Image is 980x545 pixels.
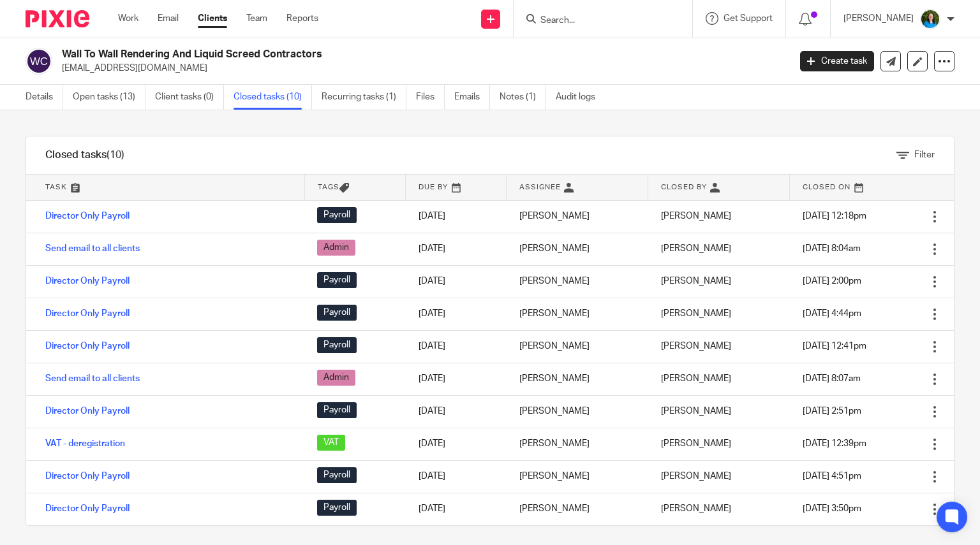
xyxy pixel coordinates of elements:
td: [DATE] [406,460,507,493]
a: Notes (1) [500,85,546,110]
td: [DATE] [406,233,507,265]
span: Admin [317,240,355,256]
span: [DATE] 12:18pm [803,212,866,221]
a: Send email to all clients [45,374,140,383]
span: [DATE] 8:07am [803,374,861,383]
td: [PERSON_NAME] [507,428,648,460]
span: Payroll [317,207,357,223]
span: Get Support [724,14,773,23]
a: Email [158,12,179,25]
th: Tags [304,175,405,200]
img: Pixie [26,10,89,27]
span: Payroll [317,337,357,353]
span: [DATE] 3:50pm [803,504,861,513]
td: [DATE] [406,298,507,330]
td: [DATE] [406,265,507,298]
td: [PERSON_NAME] [507,200,648,233]
a: Open tasks (13) [73,85,145,110]
h1: Closed tasks [45,149,124,162]
a: Audit logs [556,85,605,110]
span: [PERSON_NAME] [661,244,731,253]
a: Director Only Payroll [45,504,130,513]
a: Clients [198,12,227,25]
a: Work [118,12,138,25]
span: [PERSON_NAME] [661,472,731,481]
td: [PERSON_NAME] [507,460,648,493]
td: [DATE] [406,395,507,428]
span: [PERSON_NAME] [661,504,731,513]
a: Client tasks (0) [155,85,224,110]
span: Admin [317,370,355,386]
td: [PERSON_NAME] [507,395,648,428]
img: svg%3E [26,48,52,75]
a: Reports [286,12,318,25]
a: Director Only Payroll [45,277,130,286]
td: [PERSON_NAME] [507,363,648,395]
a: Director Only Payroll [45,407,130,416]
td: [DATE] [406,493,507,525]
td: [DATE] [406,200,507,233]
span: Payroll [317,305,357,321]
span: Payroll [317,467,357,483]
input: Search [539,15,654,27]
span: Filter [914,150,935,159]
p: [PERSON_NAME] [843,12,914,25]
span: [DATE] 4:44pm [803,309,861,318]
span: Payroll [317,402,357,418]
td: [PERSON_NAME] [507,265,648,298]
span: [PERSON_NAME] [661,374,731,383]
td: [PERSON_NAME] [507,330,648,363]
a: Recurring tasks (1) [322,85,406,110]
a: Closed tasks (10) [234,85,312,110]
span: [DATE] 2:51pm [803,407,861,416]
td: [PERSON_NAME] [507,233,648,265]
td: [DATE] [406,363,507,395]
td: [DATE] [406,428,507,460]
span: [DATE] 4:51pm [803,472,861,481]
span: [DATE] 2:00pm [803,277,861,286]
img: Z91wLL_E.jpeg [920,9,940,29]
a: Director Only Payroll [45,309,130,318]
p: [EMAIL_ADDRESS][DOMAIN_NAME] [62,62,781,75]
span: [PERSON_NAME] [661,277,731,286]
td: [DATE] [406,330,507,363]
span: Payroll [317,272,357,288]
a: Files [416,85,445,110]
span: [PERSON_NAME] [661,309,731,318]
a: Create task [800,51,874,71]
a: Team [246,12,267,25]
span: (10) [107,150,124,160]
a: Director Only Payroll [45,472,130,481]
a: Send email to all clients [45,244,140,253]
a: Director Only Payroll [45,212,130,221]
a: VAT - deregistration [45,439,125,448]
td: [PERSON_NAME] [507,298,648,330]
h2: Wall To Wall Rendering And Liquid Screed Contractors [62,48,637,61]
span: VAT [317,435,345,451]
span: [PERSON_NAME] [661,342,731,351]
span: [PERSON_NAME] [661,439,731,448]
span: [DATE] 12:41pm [803,342,866,351]
span: [DATE] 8:04am [803,244,861,253]
span: Payroll [317,500,357,516]
a: Emails [454,85,490,110]
a: Details [26,85,63,110]
td: [PERSON_NAME] [507,493,648,525]
a: Director Only Payroll [45,342,130,351]
span: [PERSON_NAME] [661,407,731,416]
span: [PERSON_NAME] [661,212,731,221]
span: [DATE] 12:39pm [803,439,866,448]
